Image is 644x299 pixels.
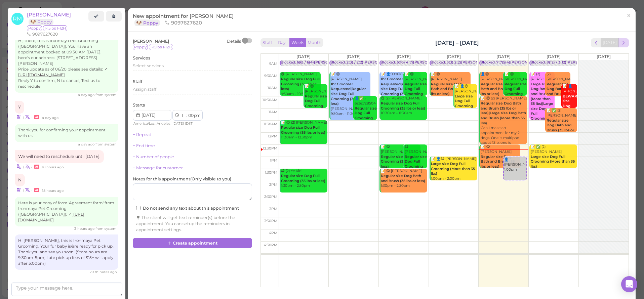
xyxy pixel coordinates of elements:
span: 09/19/2025 09:38am [74,226,95,231]
div: 😋 [PERSON_NAME] 12:30pm - 1:30pm [404,144,427,189]
span: 1-15lbs 1-12H [149,44,173,50]
button: Create appointment [133,238,252,249]
span: DST [186,121,193,126]
b: Regular size Dog Full Grooming (35 lbs or less) [281,174,325,183]
a: [URL][DOMAIN_NAME] [18,212,84,222]
b: Regular size Dog Full Grooming (35 lbs or less) [381,155,419,169]
span: [DATE] [172,121,184,126]
div: (2) [PERSON_NAME] 9:30am - 10:30am [546,72,570,116]
div: 📝 😋 [PERSON_NAME] 12:30pm - 1:30pm [480,144,520,174]
span: 2pm [269,182,277,187]
span: [DATE] [496,54,511,59]
div: 👤[PERSON_NAME] 1:00pm [504,157,526,172]
label: Staff [133,79,142,85]
div: Blocked: 6(6) / 6(4)[PERSON_NAME] • appointment [281,60,372,65]
div: 📝 ✅ (2) [PERSON_NAME] 12:30pm - 1:30pm [530,144,577,174]
a: + Number of people [133,154,174,159]
div: Here is your copy of form 'Agreement form' from Ironmaya Pet Grooming ([GEOGRAPHIC_DATA]): [15,197,118,226]
div: • [15,186,118,194]
b: Regular size Dog Bath and Brush (35 lbs or less) [547,82,569,106]
b: Regular size Dog Full Grooming (35 lbs or less) [281,125,325,135]
div: Blocked: 6(10) 4(7)[PERSON_NAME] • appointment [380,60,471,65]
b: Regular size Dog Full Grooming (35 lbs or less) [355,106,377,130]
div: 😋 (2) [PERSON_NAME] 10:30am - 11:30am [380,96,427,116]
div: 😋 [PERSON_NAME] 9:30am - 10:30am [281,72,321,96]
span: [PERSON_NAME] [27,11,71,18]
div: | | [133,121,208,127]
div: Y [15,101,24,114]
span: 2:30pm [264,195,277,199]
label: Services [133,55,150,61]
div: Blocked: 8(12) / 3(12)[PERSON_NAME], • appointment [530,60,625,65]
a: [PERSON_NAME] 🐶 Poppy [27,11,71,25]
span: Poppy [133,44,148,50]
span: 1pm [270,158,277,163]
div: Blocked: 3(3) 2(2)[PERSON_NAME] [PERSON_NAME] • appointment [431,60,552,65]
span: 12:30pm [263,146,277,151]
span: [DATE] [347,54,361,59]
b: Regular size Dog Full Grooming (35 lbs or less) [381,101,425,111]
a: 🐶 Poppy [29,19,53,25]
a: + Repeat [133,132,151,137]
b: Regular size Dog Bath and Brush (35 lbs or less)|Large size Dog Bath and Brush (More than 35 lbs) [481,101,526,125]
b: Regular size Dog Full Grooming (35 lbs or less) [305,94,327,118]
span: Assign staff [133,87,156,92]
b: Large size Dog Full Grooming (More than 35 lbs) [431,162,475,176]
span: 11:30am [264,122,277,126]
span: RM [11,13,24,25]
b: Regular size Dog Bath and Brush (35 lbs or less) [481,155,515,169]
button: [DATE] [601,38,619,47]
span: 09/18/2025 06:37pm [42,165,64,169]
b: Regular size Dog Full Grooming (35 lbs or less) [505,82,527,106]
span: [PERSON_NAME] [190,13,234,19]
span: [DATE] [296,54,311,59]
span: [PERSON_NAME] [133,39,169,44]
span: from system [95,142,117,146]
a: 🐶 Poppy [134,19,160,26]
span: from system [95,226,117,231]
div: Details [227,38,241,44]
a: [URL][DOMAIN_NAME] [18,67,108,77]
button: Month [306,38,323,47]
button: next [618,38,629,47]
span: 09/18/2025 06:37pm [42,188,64,193]
div: 📝 😋 [PERSON_NAME] 1:30pm - 2:30pm [380,169,427,188]
b: Regular size Dog Full Grooming (35 lbs or less) [405,155,427,179]
div: 📝 😋 [PERSON_NAME] mini schnauzer , bad for grooming puppy 10:00am - 11:00am [305,84,327,153]
div: 📝 😋 (2) [PERSON_NAME] Can I make an appointment for my 2 dogs. One is maltipoo about 13lb, one is... [480,96,527,160]
b: Large size Dog Bath and Brush (More than 35 lbs)|Large size Dog Full Grooming (More than 35 lbs) [531,82,553,131]
a: + Message for customer [133,165,183,170]
b: 1hr Groomer Requested|Regular size Dog Full Grooming (35 lbs or less) [381,77,416,101]
div: 📝 😋 [PERSON_NAME] [PERSON_NAME] 9:30am - 11:30am [330,72,370,116]
span: Poppy [27,25,42,31]
button: Staff [260,38,274,47]
span: 3pm [269,207,277,211]
div: Open Intercom Messenger [621,276,637,292]
span: × [627,11,631,20]
span: 3:30pm [264,219,277,223]
button: Week [289,38,306,47]
b: Regular size Dog Full Grooming (35 lbs or less) [405,82,427,106]
span: Select services [133,63,164,68]
i: | [23,188,24,193]
div: • [15,114,118,121]
li: 9097627620 [25,31,59,37]
span: from system [95,93,117,97]
b: BEWARE|Regular size Dog Full Grooming (35 lbs or less) [563,94,595,128]
span: 9097627620 [165,19,202,26]
div: 📝 😋 [PERSON_NAME] 9:30am - 10:30am [404,72,427,116]
div: 👤😋 [PERSON_NAME] 9:30am - 10:30am [480,72,520,101]
i: | [23,165,24,169]
button: Day [274,38,290,47]
i: | [23,116,24,120]
div: 📝 😋 [PERSON_NAME] 9:30am - 10:30am [504,72,527,116]
span: America/Los_Angeles [133,121,170,126]
button: prev [591,38,601,47]
input: Do not send any text about this appointment [136,206,140,210]
div: Hi, there, this is Ironmaya Pet Grooming ([GEOGRAPHIC_DATA]). You have an appointment booked at 0... [15,35,118,93]
div: N [15,174,25,186]
span: 1-15lbs 1-12H [43,25,67,31]
b: Regular size Dog Bath and Brush (35 lbs or less)|Teeth Brushing|Face Trim [547,118,574,147]
span: 09/18/2025 10:02am [78,93,95,97]
b: Large size Dog Full Grooming (More than 35 lbs) [531,155,575,169]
